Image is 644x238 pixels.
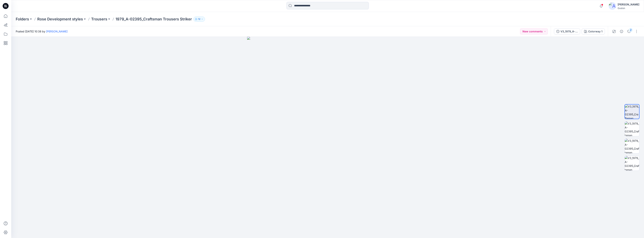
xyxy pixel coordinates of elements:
[554,28,580,34] button: V3_1979_A-02395_Craftsman Trousers Striker
[629,28,633,32] div: 2
[619,28,625,34] button: Details
[46,30,68,33] a: [PERSON_NAME]
[247,37,408,238] img: eyJhbGciOiJIUzI1NiIsImtpZCI6IjAiLCJzbHQiOiJzZXMiLCJ0eXAiOiJKV1QifQ.eyJkYXRhIjp7InR5cGUiOiJzdG9yYW...
[561,29,578,34] div: V3_1979_A-02395_Craftsman Trousers Striker
[625,156,639,171] img: V3_1979_A-02395_Craftsman Trousers Striker_Colorway 1_Right
[198,17,200,21] p: 12
[16,29,68,33] span: Posted [DATE] 10:38 by
[625,122,639,136] img: V3_1979_A-02395_Craftsman Trousers Striker_Colorway 1_Back
[626,28,632,34] button: 2
[37,16,83,22] a: Rose Development styles
[116,16,192,22] p: 1979_A-02395_Craftsman Trousers Striker
[618,7,639,10] div: Guston
[582,28,605,34] button: Colorway 1
[625,139,639,153] img: V3_1979_A-02395_Craftsman Trousers Striker_Colorway 1_Left
[588,29,602,34] div: Colorway 1
[609,2,616,10] img: avatar
[16,16,29,22] a: Folders
[193,16,205,22] button: 12
[625,104,639,119] img: V3_1979_A-02395_Craftsman Trousers Striker_Colorway 1_Front
[618,2,639,7] div: [PERSON_NAME]
[91,16,107,22] a: Trousers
